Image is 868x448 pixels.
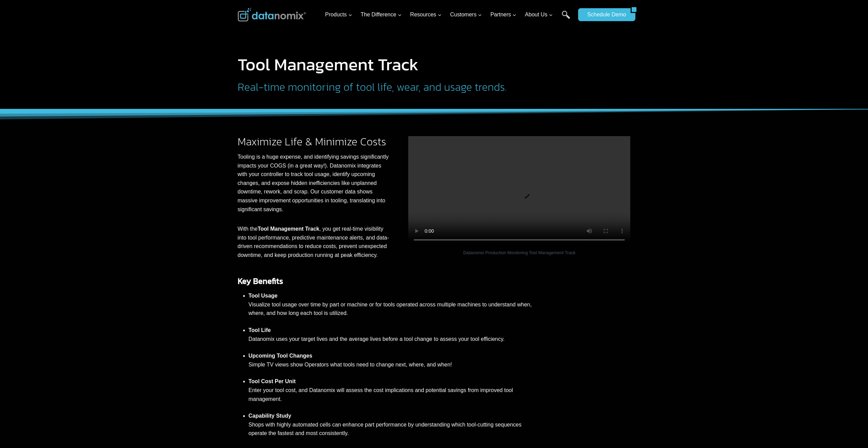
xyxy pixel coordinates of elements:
strong: Tool Cost Per Unit [249,378,296,384]
li: Shops with highly automated cells can enhance part performance by understanding which tool-cuttin... [249,411,535,446]
li: Simple TV views show Operators what tools need to change next, where, and when! [249,351,535,377]
p: Tooling is a huge expense, and identifying savings significantly impacts your COGS (in a great wa... [238,153,389,214]
li: Visualize tool usage over time by part or machine or for tools operated across multiple machines ... [249,291,535,326]
a: Schedule Demo [578,8,631,21]
span: The Difference [361,10,402,19]
a: Search [562,11,570,26]
strong: Capability Study [249,413,291,419]
strong: Tool Management Track [258,226,319,232]
span: Customers [450,10,482,19]
span: Products [325,10,352,19]
span: Resources [410,10,442,19]
h2: Real-time monitoring of tool life, wear, and usage trends. [238,82,536,92]
span: About Us [525,10,553,19]
span: Partners [490,10,516,19]
h3: Key Benefits [238,275,562,287]
strong: Upcoming Tool Changes [249,353,312,359]
strong: Tool Usage [249,293,278,299]
h1: Tool Management Track [238,56,536,73]
img: Datanomix [238,8,306,21]
h2: Maximize Life & Minimize Costs [238,136,389,147]
p: With the , you get real-time visibility into tool performance, predictive maintenance alerts, and... [238,225,389,259]
li: Datanomix uses your target lives and the average lives before a tool change to assess your tool e... [249,326,535,351]
nav: Primary Navigation [322,4,575,26]
li: Enter your tool cost, and Datanomix will assess the cost implications and potential savings from ... [249,377,535,411]
figcaption: Datanomix Production Monitoring Tool Management Track [408,249,630,256]
strong: Tool Life [249,327,271,333]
